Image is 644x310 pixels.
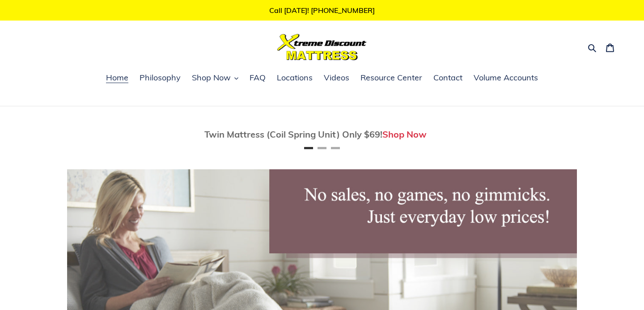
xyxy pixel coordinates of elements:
[250,72,266,83] span: FAQ
[187,71,243,85] button: Shop Now
[245,71,270,85] a: FAQ
[324,72,349,83] span: Videos
[331,147,340,149] button: Page 3
[272,71,317,85] a: Locations
[433,72,462,83] span: Contact
[102,71,133,85] a: Home
[356,71,427,85] a: Resource Center
[429,71,467,85] a: Contact
[277,34,367,60] img: Xtreme Discount Mattress
[382,129,427,140] a: Shop Now
[474,72,538,83] span: Volume Accounts
[304,147,313,149] button: Page 1
[277,72,313,83] span: Locations
[192,72,231,83] span: Shop Now
[135,71,185,85] a: Philosophy
[140,72,181,83] span: Philosophy
[318,147,326,149] button: Page 2
[319,71,354,85] a: Videos
[469,71,542,85] a: Volume Accounts
[106,72,128,83] span: Home
[204,129,382,140] span: Twin Mattress (Coil Spring Unit) Only $69!
[360,72,422,83] span: Resource Center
